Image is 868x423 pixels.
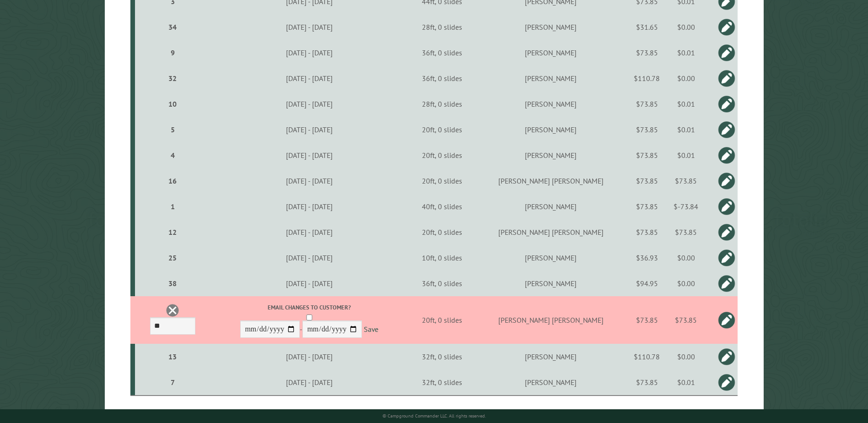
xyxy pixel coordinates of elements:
td: $73.85 [629,117,665,142]
td: [PERSON_NAME] [473,40,629,65]
td: [PERSON_NAME] [PERSON_NAME] [473,168,629,194]
td: [PERSON_NAME] [473,91,629,117]
div: [DATE] - [DATE] [210,22,410,32]
td: [PERSON_NAME] [473,245,629,271]
div: 5 [139,125,206,134]
a: Delete this reservation [166,304,179,317]
td: $73.85 [665,219,707,245]
div: 13 [139,352,206,361]
td: $73.85 [629,369,665,396]
td: $110.78 [629,344,665,369]
td: $0.00 [665,14,707,40]
div: 34 [139,22,206,32]
td: 36ft, 0 slides [411,65,473,91]
td: $0.00 [665,245,707,271]
td: $0.01 [665,91,707,117]
td: 32ft, 0 slides [411,344,473,369]
td: [PERSON_NAME] [473,142,629,168]
td: $110.78 [629,65,665,91]
td: $0.01 [665,142,707,168]
td: $73.85 [629,194,665,219]
div: [DATE] - [DATE] [210,202,410,211]
td: $31.65 [629,14,665,40]
td: [PERSON_NAME] [473,271,629,296]
div: [DATE] - [DATE] [210,99,410,108]
td: $73.85 [629,168,665,194]
td: 36ft, 0 slides [411,40,473,65]
td: $73.85 [629,91,665,117]
div: [DATE] - [DATE] [210,352,410,361]
td: $0.01 [665,369,707,396]
td: $73.85 [665,296,707,344]
td: 20ft, 0 slides [411,219,473,245]
td: $0.00 [665,344,707,369]
td: [PERSON_NAME] [PERSON_NAME] [473,219,629,245]
td: $73.85 [629,40,665,65]
td: 28ft, 0 slides [411,14,473,40]
td: 20ft, 0 slides [411,117,473,142]
div: [DATE] - [DATE] [210,279,410,288]
div: 7 [139,378,206,387]
div: [DATE] - [DATE] [210,125,410,134]
a: Save [364,325,378,334]
td: [PERSON_NAME] [473,369,629,396]
td: 20ft, 0 slides [411,296,473,344]
td: 36ft, 0 slides [411,271,473,296]
td: 20ft, 0 slides [411,168,473,194]
td: $0.00 [665,271,707,296]
div: [DATE] - [DATE] [210,151,410,160]
td: $-73.84 [665,194,707,219]
td: [PERSON_NAME] [PERSON_NAME] [473,296,629,344]
div: 10 [139,99,206,108]
td: 10ft, 0 slides [411,245,473,271]
td: 20ft, 0 slides [411,142,473,168]
td: $0.01 [665,40,707,65]
td: $73.85 [665,168,707,194]
td: $0.00 [665,65,707,91]
td: $73.85 [629,219,665,245]
div: [DATE] - [DATE] [210,74,410,83]
div: 4 [139,151,206,160]
td: 40ft, 0 slides [411,194,473,219]
div: 38 [139,279,206,288]
label: Email changes to customer? [210,303,410,312]
td: $73.85 [629,142,665,168]
div: 32 [139,74,206,83]
div: 1 [139,202,206,211]
td: $36.93 [629,245,665,271]
div: 9 [139,48,206,57]
td: [PERSON_NAME] [473,194,629,219]
td: [PERSON_NAME] [473,117,629,142]
td: 28ft, 0 slides [411,91,473,117]
small: © Campground Commander LLC. All rights reserved. [383,413,486,419]
td: [PERSON_NAME] [473,65,629,91]
div: [DATE] - [DATE] [210,228,410,237]
div: [DATE] - [DATE] [210,176,410,185]
div: - [210,303,410,340]
div: 16 [139,176,206,185]
div: [DATE] - [DATE] [210,378,410,387]
td: [PERSON_NAME] [473,14,629,40]
div: 12 [139,228,206,237]
td: [PERSON_NAME] [473,344,629,369]
td: $0.01 [665,117,707,142]
div: [DATE] - [DATE] [210,48,410,57]
td: 32ft, 0 slides [411,369,473,396]
div: [DATE] - [DATE] [210,253,410,262]
div: 25 [139,253,206,262]
td: $94.95 [629,271,665,296]
td: $73.85 [629,296,665,344]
